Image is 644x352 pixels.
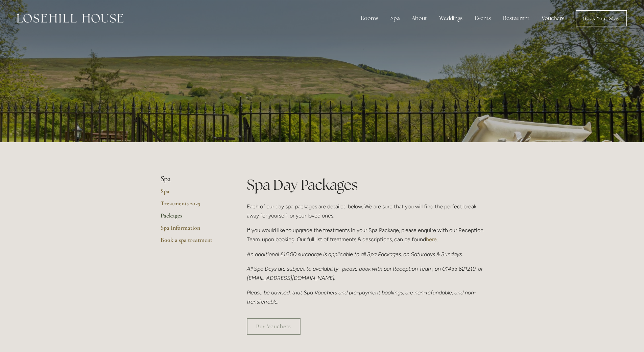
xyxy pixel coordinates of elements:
div: Restaurant [498,12,535,25]
div: About [406,12,432,25]
a: Book a spa treatment [161,236,225,248]
h1: Spa Day Packages [247,175,484,195]
div: Rooms [355,12,384,25]
em: Please be advised, that Spa Vouchers and pre-payment bookings, are non-refundable, and non-transf... [247,289,476,305]
div: Spa [385,12,405,25]
a: Treatments 2025 [161,200,225,212]
a: Vouchers [536,12,570,25]
div: Events [469,12,496,25]
a: Book Your Stay [576,10,627,26]
li: Spa [161,175,225,184]
a: Buy Vouchers [247,318,301,335]
a: Packages [161,212,225,224]
a: Spa Information [161,224,225,236]
p: If you would like to upgrade the treatments in your Spa Package, please enquire with our Receptio... [247,226,484,244]
p: Each of our day spa packages are detailed below. We are sure that you will find the perfect break... [247,202,484,220]
em: An additional £15.00 surcharge is applicable to all Spa Packages, on Saturdays & Sundays. [247,251,463,257]
a: Spa [161,187,225,200]
img: Losehill House [17,14,123,23]
div: Weddings [434,12,468,25]
em: All Spa Days are subject to availability- please book with our Reception Team, on 01433 621219, o... [247,266,484,281]
a: here [426,236,437,243]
